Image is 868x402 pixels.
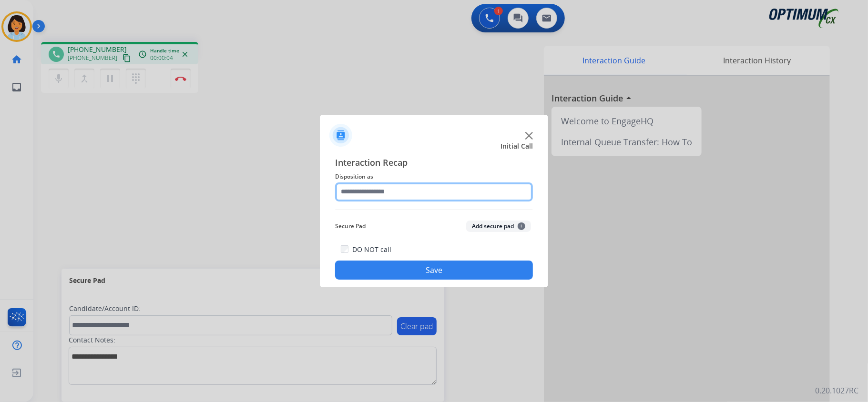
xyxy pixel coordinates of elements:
[335,171,533,182] span: Disposition as
[466,221,531,232] button: Add secure pad+
[329,124,352,147] img: contactIcon
[335,156,533,171] span: Interaction Recap
[500,141,533,151] span: Initial Call
[335,261,533,280] button: Save
[352,245,391,254] label: DO NOT call
[335,221,366,232] span: Secure Pad
[518,222,525,230] span: +
[815,385,858,396] p: 0.20.1027RC
[335,209,533,210] img: contact-recap-line.svg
